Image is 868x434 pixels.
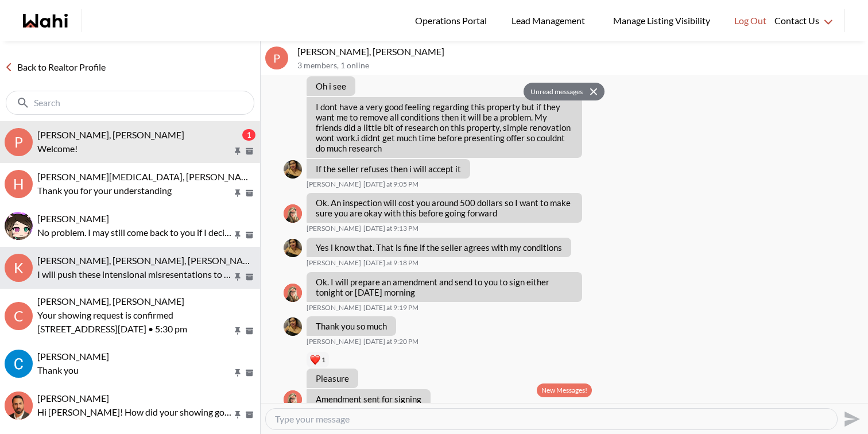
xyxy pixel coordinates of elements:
img: P [284,317,302,336]
p: [STREET_ADDRESS][DATE] • 5:30 pm [37,322,232,336]
p: I will push these intensional misresentations to be accounted for. [37,268,232,281]
span: [PERSON_NAME] [37,213,109,224]
button: Pin [232,326,243,336]
span: [PERSON_NAME] [37,351,109,362]
span: [PERSON_NAME] [307,180,361,189]
button: Archive [243,410,255,420]
textarea: Type your message [275,413,828,425]
span: [PERSON_NAME] [307,224,361,233]
time: 2025-10-09T01:05:17.767Z [363,180,418,189]
img: P [284,239,302,257]
p: Oh i see [316,81,346,91]
span: [PERSON_NAME] [37,393,109,404]
div: K [5,254,33,282]
div: H [5,170,33,198]
input: Search [34,97,228,108]
button: Archive [243,368,255,378]
img: P [284,160,302,179]
button: Archive [243,272,255,282]
button: New Messages! [537,383,592,397]
span: Manage Listing Visibility [610,13,714,28]
div: 1 [242,129,255,141]
img: l [5,212,33,240]
div: Callum Ryan, Behnam [5,350,33,378]
p: Hi [PERSON_NAME]! How did your showing go? Were there any properties you liked or want more info ... [37,405,232,419]
div: Reaction list [307,351,363,369]
time: 2025-10-09T01:19:59.372Z [363,303,418,312]
div: Barbara Funt [284,284,302,302]
div: Puja Mandal [284,317,302,336]
p: 3 members , 1 online [297,61,863,71]
button: Archive [243,188,255,198]
button: Pin [232,368,243,378]
div: Puja Mandal [284,160,302,179]
p: Welcome! [37,142,232,156]
p: [PERSON_NAME], [PERSON_NAME] [297,46,863,57]
div: C [5,302,33,330]
p: No problem. I may still come back to you if I decide to put an offer on one of the houses you sho... [37,226,232,239]
button: Pin [232,272,243,282]
p: Thank you [37,363,232,377]
button: Send [838,406,863,432]
span: [PERSON_NAME], [PERSON_NAME] [37,296,184,307]
p: Yes i know that. That is fine if the seller agrees with my conditions [316,242,562,253]
div: P [265,46,288,69]
p: Amendment sent for signing [316,394,421,404]
span: [PERSON_NAME], [PERSON_NAME] [37,129,184,140]
div: liuhong chen, Faraz [5,212,33,240]
button: Pin [232,230,243,240]
span: [PERSON_NAME], [PERSON_NAME], [PERSON_NAME] [37,255,259,266]
p: Pleasure [316,373,349,383]
button: Archive [243,146,255,156]
span: [PERSON_NAME][MEDICAL_DATA], [PERSON_NAME] [37,171,258,182]
p: Your showing request is confirmed [37,308,232,322]
img: Y [5,392,33,420]
p: Ok. An inspection will cost you around 500 dollars so I want to make sure you are okay with this ... [316,197,573,218]
img: B [284,390,302,409]
div: Yuliia Iarmolenko, Behnam [5,392,33,420]
button: Archive [243,230,255,240]
button: Pin [232,410,243,420]
div: P [5,128,33,156]
div: Barbara Funt [284,204,302,223]
span: Log Out [734,13,766,28]
span: Lead Management [511,13,589,28]
p: Thank you for your understanding [37,184,232,197]
button: Pin [232,146,243,156]
button: Reactions: love [310,355,325,365]
span: Operations Portal [415,13,491,28]
time: 2025-10-09T01:13:58.753Z [363,224,418,233]
div: Puja Mandal [284,239,302,257]
button: Unread messages [524,83,586,101]
img: B [284,284,302,302]
span: [PERSON_NAME] [307,258,361,268]
img: C [5,350,33,378]
span: [PERSON_NAME] [307,337,361,346]
time: 2025-10-09T01:18:15.004Z [363,258,418,268]
span: [PERSON_NAME] [307,303,361,312]
p: I dont have a very good feeling regarding this property but if they want me to remove all conditi... [316,102,573,153]
img: B [284,204,302,223]
p: Thank you so much [316,321,387,331]
button: Pin [232,188,243,198]
p: Ok. I will prepare an amendment and send to you to sign either tonight or [DATE] morning [316,277,573,297]
button: Archive [243,326,255,336]
time: 2025-10-09T01:20:20.355Z [363,337,418,346]
span: 1 [321,355,325,365]
div: Barbara Funt [284,390,302,409]
p: If the seller refuses then i will accept it [316,164,461,174]
a: Wahi homepage [23,14,68,28]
